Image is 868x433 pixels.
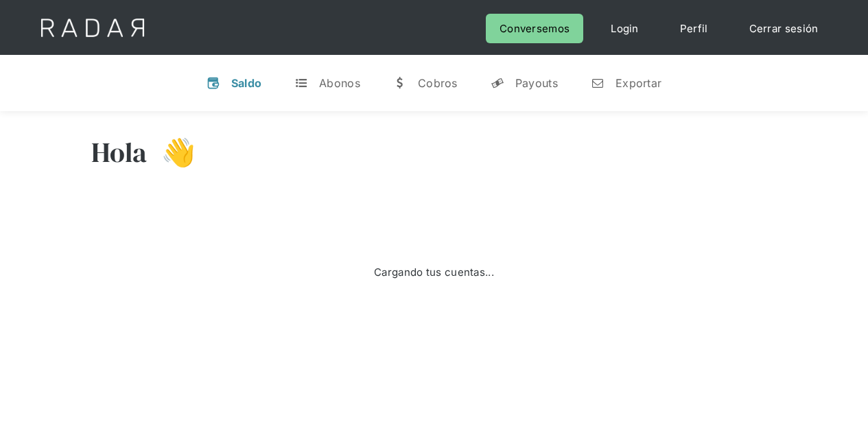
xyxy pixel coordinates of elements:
[591,76,605,90] div: n
[666,14,722,43] a: Perfil
[393,76,407,90] div: w
[615,76,661,90] div: Exportar
[491,76,504,90] div: y
[374,263,494,281] div: Cargando tus cuentas...
[319,76,360,90] div: Abonos
[148,135,196,169] h3: 👋
[294,76,308,90] div: t
[91,135,148,169] h3: Hola
[418,76,458,90] div: Cobros
[515,76,558,90] div: Payouts
[736,14,832,43] a: Cerrar sesión
[486,14,583,43] a: Conversemos
[231,76,262,90] div: Saldo
[597,14,653,43] a: Login
[207,76,220,90] div: v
